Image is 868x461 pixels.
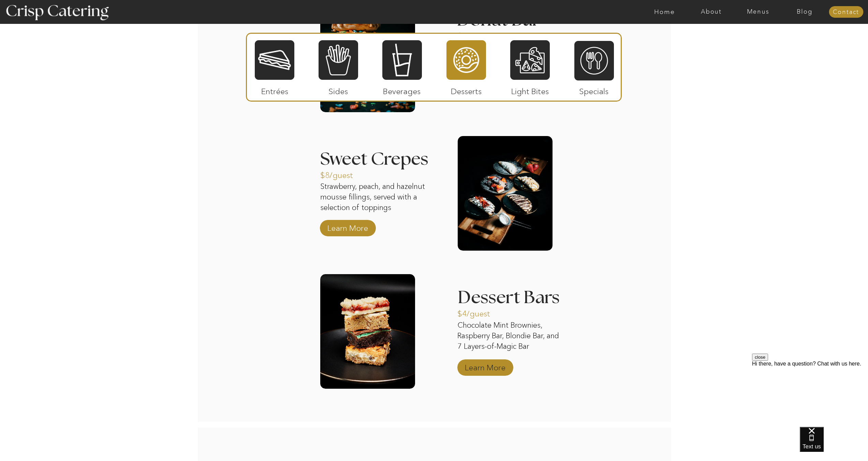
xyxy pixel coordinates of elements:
p: Sides [315,80,361,100]
a: Menus [735,9,781,15]
a: $8/guest [320,164,366,183]
iframe: podium webchat widget prompt [752,354,868,435]
p: Desserts [444,80,489,100]
a: Home [641,9,688,15]
p: Chocolate Mint Brownies, Raspberry Bar, Blondie Bar, and 7 Layers-of-Magic Bar [457,320,560,353]
h3: Sweet Crepes [320,150,446,168]
h3: Dessert Bars [458,289,561,297]
p: Beverages [379,80,425,100]
a: Learn More [325,217,370,236]
a: $4/guest [457,302,503,322]
a: Blog [781,9,828,15]
p: Light Bites [507,80,553,100]
iframe: podium webchat widget bubble [800,427,868,461]
p: Entrées [252,80,297,100]
p: Strawberry, peach, and hazelnut mousse fillings, served with a selection of toppings [320,181,432,214]
p: Specials [571,80,617,100]
a: Learn More [462,356,508,376]
a: Contact [829,9,863,16]
a: About [688,9,735,15]
a: $6/guest [458,25,503,44]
